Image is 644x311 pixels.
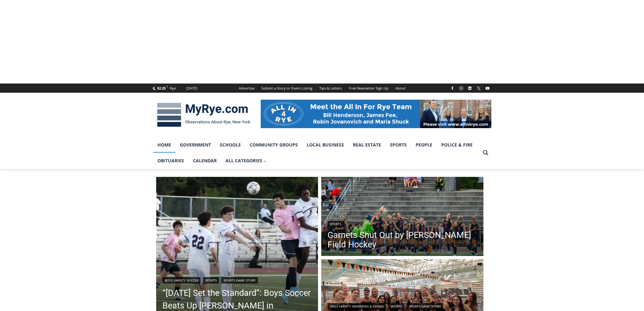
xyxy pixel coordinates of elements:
[157,86,166,90] span: 52.25
[449,84,456,92] a: Facebook
[188,153,221,169] a: Calendar
[328,230,477,249] a: Garnets Shut Out by [PERSON_NAME] Field Hockey
[388,303,404,309] a: Sports
[480,147,491,159] button: View Search Form
[221,277,258,283] a: Sports Game Story
[411,137,437,153] a: People
[153,137,480,169] nav: Primary Navigation
[215,137,245,153] a: Schools
[226,157,267,164] span: All Categories
[167,85,168,88] span: F
[321,177,483,258] a: Read More Garnets Shut Out by Horace Greeley Field Hockey
[186,85,197,91] div: [DATE]
[302,137,348,153] a: Local Business
[175,137,215,153] a: Government
[258,84,316,93] a: Submit a Story or Event Listing
[153,153,188,169] a: Obituaries
[203,277,219,283] a: Sports
[163,277,201,283] a: Boys Varsity Soccer
[392,84,409,93] a: About
[328,221,343,227] a: Sports
[466,84,474,92] a: Linkedin
[386,137,411,153] a: Sports
[348,137,386,153] a: Real Estate
[153,98,254,131] img: MyRye.com
[163,276,312,283] div: | |
[345,84,392,93] a: Free Newsletter Sign Up
[235,84,409,93] nav: Secondary Navigation
[407,303,443,309] a: Sports Game Story
[170,85,176,91] div: Rye
[316,84,345,93] a: Tips & Letters
[437,137,477,153] a: Police & Fire
[321,177,483,258] img: (PHOTO: The Rye Field Hockey team celebrating on September 16, 2025. Credit: Maureen Tsuchida.)
[153,137,175,153] a: Home
[245,137,302,153] a: Community Groups
[457,84,465,92] a: Instagram
[475,84,482,92] a: X
[261,100,491,128] img: All in for Rye
[328,302,477,309] div: | |
[484,84,491,92] a: YouTube
[328,303,386,309] a: Girls Varsity Swimming & Diving
[221,153,271,169] a: All Categories
[235,84,258,93] a: Advertise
